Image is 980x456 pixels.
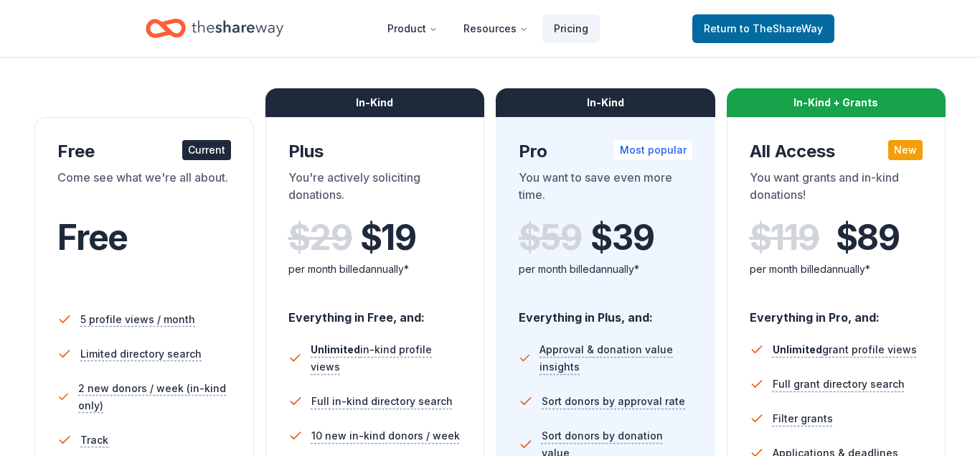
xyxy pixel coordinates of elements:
[750,169,923,209] div: You want grants and in-kind donations!
[750,261,923,278] div: per month billed annually*
[750,297,923,327] div: Everything in Pro, and:
[80,311,195,328] span: 5 profile views / month
[540,341,692,376] span: Approval & donation value insights
[288,140,462,163] div: Plus
[452,14,540,43] button: Resources
[311,427,460,445] span: 10 new in-kind donors / week
[146,11,283,45] a: Home
[311,393,453,410] span: Full in-kind directory search
[376,14,449,43] button: Product
[519,261,692,278] div: per month billed annually*
[773,343,822,355] span: Unlimited
[773,410,833,427] span: Filter grants
[360,218,416,258] span: $ 19
[376,11,600,45] nav: Main
[182,140,231,160] div: Current
[614,140,692,160] div: Most popular
[542,14,600,43] a: Pricing
[519,169,692,209] div: You want to save even more time.
[542,393,685,410] span: Sort donors by approval rate
[311,343,360,355] span: Unlimited
[265,88,485,117] div: In-Kind
[888,140,923,160] div: New
[288,169,462,209] div: You're actively soliciting donations.
[590,218,654,258] span: $ 39
[80,432,108,449] span: Track
[496,88,715,117] div: In-Kind
[692,14,834,43] a: Returnto TheShareWay
[519,140,692,163] div: Pro
[57,140,231,163] div: Free
[80,345,202,363] span: Limited directory search
[519,297,692,327] div: Everything in Plus, and:
[78,380,230,414] span: 2 new donors / week (in-kind only)
[288,261,462,278] div: per month billed annually*
[288,297,462,327] div: Everything in Free, and:
[704,20,823,37] span: Return
[773,376,905,393] span: Full grant directory search
[836,218,900,258] span: $ 89
[57,169,231,209] div: Come see what we're all about.
[773,343,917,355] span: grant profile views
[740,22,823,34] span: to TheShareWay
[727,88,946,117] div: In-Kind + Grants
[311,343,432,373] span: in-kind profile views
[57,216,128,259] span: Free
[750,140,923,163] div: All Access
